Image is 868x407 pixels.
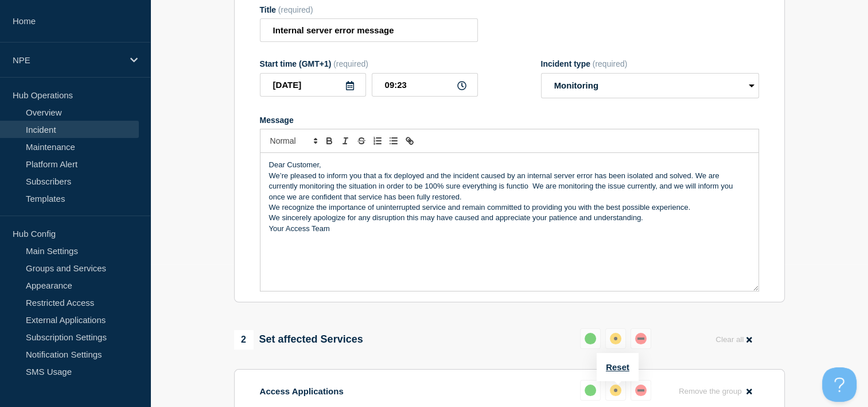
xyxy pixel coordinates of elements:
p: Access Applications [260,386,344,396]
button: Reset [606,362,629,372]
div: up [585,333,596,344]
input: YYYY-MM-DD [260,73,366,97]
button: Toggle italic text [337,134,353,148]
p: We’re pleased to inform you that a fix deployed and the incident caused by an internal server err... [269,171,750,202]
div: affected [610,385,621,396]
div: affected [610,333,621,344]
button: Toggle strikethrough text [353,134,369,148]
select: Incident type [541,73,759,98]
button: down [630,380,651,401]
button: down [630,328,651,349]
input: HH:MM [372,73,478,97]
button: Remove the group [672,380,759,402]
button: Toggle bold text [321,134,337,148]
input: Title [260,18,478,42]
button: up [580,328,601,349]
div: up [585,385,596,396]
button: affected [605,380,626,401]
p: Dear Customer, [269,160,750,170]
button: up [580,380,601,401]
div: Incident type [541,59,759,68]
div: Message [260,116,759,125]
div: Title [260,5,478,14]
button: Toggle bulleted list [386,134,402,148]
button: Toggle link [402,134,418,148]
span: (required) [278,5,313,14]
div: Start time (GMT+1) [260,59,478,68]
button: Toggle ordered list [369,134,386,148]
span: (required) [593,59,628,68]
p: Your Access Team [269,224,750,234]
button: affected [605,328,626,349]
div: down [635,333,647,344]
iframe: Help Scout Beacon - Open [822,367,857,402]
div: down [635,385,647,396]
div: Set affected Services [234,330,363,350]
div: Message [260,153,758,291]
span: (required) [333,59,368,68]
p: We sincerely apologize for any disruption this may have caused and appreciate your patience and u... [269,213,750,223]
span: Remove the group [679,387,742,396]
span: Font size [265,134,321,148]
span: 2 [234,330,254,350]
button: Clear all [709,328,758,351]
p: NPE [13,55,123,65]
p: We recognize the importance of uninterrupted service and remain committed to providing you with t... [269,202,750,213]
